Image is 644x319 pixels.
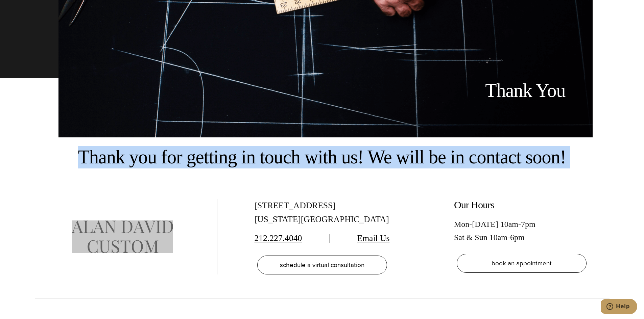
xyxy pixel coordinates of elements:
[601,299,637,316] iframe: Opens a widget where you can chat to one of our agents
[255,199,390,227] div: [STREET_ADDRESS] [US_STATE][GEOGRAPHIC_DATA]
[8,146,636,168] h2: Thank you for getting in touch with us! We will be in contact soon!
[72,220,173,253] img: alan david custom
[255,233,302,243] a: 212.227.4040
[357,233,390,243] a: Email Us
[280,260,364,270] span: schedule a virtual consultation
[257,256,387,274] a: schedule a virtual consultation
[415,79,566,102] h1: Thank You
[454,218,589,244] div: Mon-[DATE] 10am-7pm Sat & Sun 10am-6pm
[492,258,552,268] span: book an appointment
[454,199,589,211] h2: Our Hours
[457,254,587,273] a: book an appointment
